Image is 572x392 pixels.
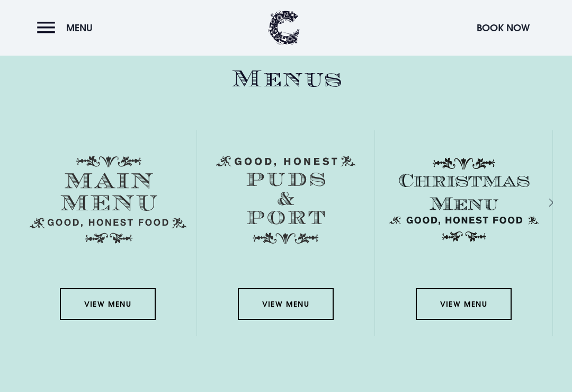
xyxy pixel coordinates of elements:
[30,156,186,244] img: Menu main menu
[386,156,542,244] img: Christmas Menu SVG
[471,16,535,39] button: Book Now
[535,195,545,210] div: Next slide
[60,288,155,320] a: View Menu
[66,22,93,34] span: Menu
[268,11,300,45] img: Clandeboye Lodge
[19,65,553,93] h2: Menus
[416,288,511,320] a: View Menu
[216,156,355,245] img: Menu puds and port
[238,288,333,320] a: View Menu
[37,16,98,39] button: Menu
